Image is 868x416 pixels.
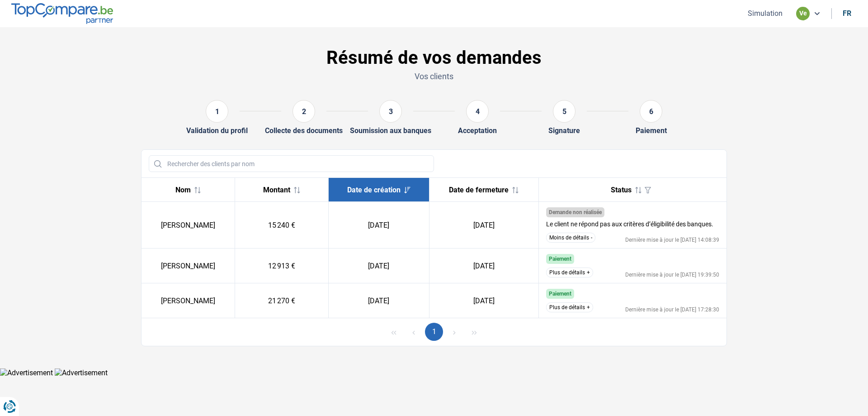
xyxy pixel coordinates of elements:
button: Moins de détails [546,233,595,243]
td: 15 240 € [235,202,329,249]
input: Rechercher des clients par nom [149,155,434,172]
button: Last Page [465,323,483,341]
span: Status [611,186,632,194]
td: 21 270 € [235,283,329,318]
div: Signature [548,126,580,135]
img: Advertisement [55,368,108,377]
td: [DATE] [328,249,429,283]
button: Plus de détails [546,268,593,277]
button: First Page [385,323,403,341]
div: 4 [466,100,489,123]
div: Dernière mise à jour le [DATE] 17:28:30 [625,307,719,312]
div: ve [796,7,810,20]
td: [PERSON_NAME] [142,283,235,318]
div: 6 [640,100,662,123]
button: Next Page [445,323,463,341]
td: [PERSON_NAME] [142,249,235,283]
td: [DATE] [328,202,429,249]
div: Collecte des documents [265,126,343,135]
span: Date de fermeture [449,186,509,194]
span: Montant [263,186,290,194]
div: 2 [292,100,315,123]
img: TopCompare.be [11,3,113,24]
div: Validation du profil [186,126,248,135]
span: Paiement [549,291,571,297]
div: Le client ne répond pas aux critères d’éligibilité des banques. [546,221,713,227]
div: Dernière mise à jour le [DATE] 14:08:39 [625,237,719,243]
button: Plus de détails [546,302,593,312]
span: Date de création [347,186,401,194]
td: [DATE] [328,283,429,318]
div: Paiement [636,126,667,135]
span: Paiement [549,256,571,262]
div: Dernière mise à jour le [DATE] 19:39:50 [625,272,719,277]
div: Acceptation [458,126,497,135]
div: 3 [379,100,402,123]
button: Previous Page [405,323,423,341]
h1: Résumé de vos demandes [141,47,727,69]
button: Simulation [745,9,785,18]
p: Vos clients [141,71,727,82]
div: 5 [553,100,576,123]
td: [DATE] [429,202,538,249]
td: [DATE] [429,249,538,283]
button: Page 1 [425,323,443,341]
span: Demande non réalisée [549,209,602,215]
span: Nom [175,186,191,194]
div: Soumission aux banques [350,126,431,135]
td: [DATE] [429,283,538,318]
td: 12 913 € [235,249,329,283]
div: fr [843,9,851,18]
div: 1 [206,100,228,123]
td: [PERSON_NAME] [142,202,235,249]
